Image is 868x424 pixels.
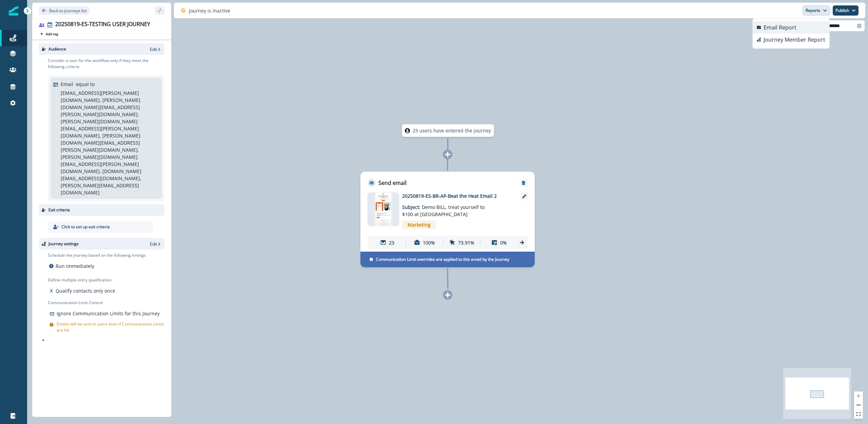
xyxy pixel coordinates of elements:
[500,239,507,246] p: 0%
[402,220,436,229] span: Marketing
[360,172,535,267] div: Send emailRemoveemail asset unavailable20250819-ES-BR-AP-Beat the Heat Email 2Subject: Demo BILL,...
[150,241,157,247] p: Edit
[854,410,863,419] button: fit view
[48,300,164,306] p: Communication Limit Control
[48,207,70,213] p: Exit criteria
[383,124,513,137] div: 23 users have entered the journey
[49,8,87,14] p: Back to journeys list
[150,46,162,52] button: Edit
[48,277,117,283] p: Define multiple entry qualification
[61,89,157,196] p: [EMAIL_ADDRESS][PERSON_NAME][DOMAIN_NAME], [PERSON_NAME][DOMAIN_NAME][EMAIL_ADDRESS][PERSON_NAME]...
[9,6,18,16] img: Inflection
[764,36,825,44] p: Journey Member Report
[39,31,59,37] button: Add tag
[378,179,407,187] p: Send email
[833,5,859,16] button: Publish
[57,310,160,317] p: Ignore Communication Limits for this Journey
[402,192,511,199] p: 20250819-ES-BR-AP-Beat the Heat Email 2
[402,204,485,217] span: Demo BILL, treat yourself to $100 at [GEOGRAPHIC_DATA]
[56,287,115,294] p: Qualify contacts only once
[458,239,474,246] p: 73.91%
[76,81,95,88] p: equal to
[39,6,90,15] button: Go back
[402,199,487,218] p: Subject:
[150,241,162,247] button: Edit
[423,239,435,246] p: 100%
[389,239,394,246] p: 23
[854,401,863,410] button: zoom out
[48,58,164,70] p: Consider a user for the workflow only if they meet the following criteria
[48,241,79,247] p: Journey settings
[413,127,491,134] p: 23 users have entered the journey
[61,81,73,88] p: Email
[57,321,164,333] p: Emails will be sent to users even if Communication Limits are hit.
[155,6,164,15] button: sidebar collapse toggle
[150,46,157,52] p: Edit
[372,192,394,226] img: email asset unavailable
[803,5,830,16] button: Reports
[48,46,66,52] p: Audience
[48,252,146,258] p: Schedule the journey based on the following timings
[55,21,150,28] div: 20250819-ES-TESTING USER JOURNEY
[56,262,94,270] p: Run immediately
[764,23,796,31] p: Email Report
[376,256,509,262] p: Communication Limit overrides are applied to this email by the Journey
[448,268,448,289] g: Edge from c0a21bcf-41ec-4a88-ab40-30faec64043c to node-add-under-106c7058-a90c-4bdc-9ba2-03fb12c7...
[46,32,58,36] p: Add tag
[189,7,230,14] p: Journey is inactive
[61,224,110,230] p: Click to set up exit criteria
[448,138,448,171] g: Edge from node-dl-count to c0a21bcf-41ec-4a88-ab40-30faec64043c
[518,181,529,185] button: Remove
